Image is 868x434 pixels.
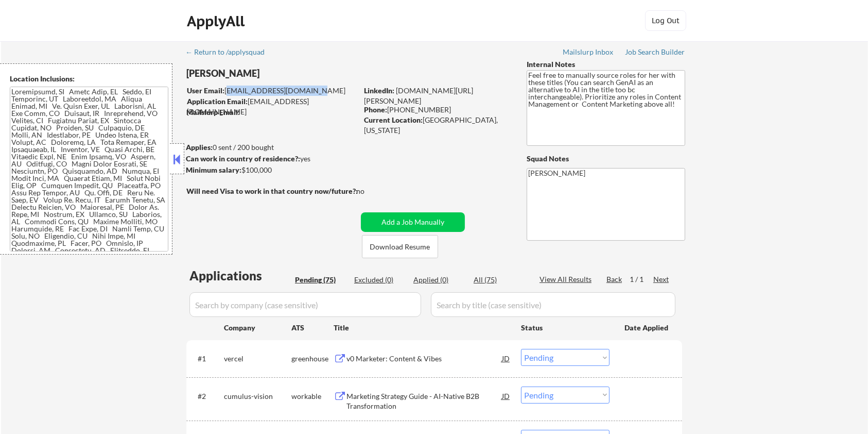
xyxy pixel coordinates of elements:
div: View All Results [540,274,595,285]
div: [GEOGRAPHIC_DATA], [US_STATE] [364,115,510,135]
a: [DOMAIN_NAME][URL][PERSON_NAME] [364,86,473,105]
a: Job Search Builder [625,48,685,58]
a: ← Return to /applysquad [185,48,274,58]
div: Pending (75) [295,275,346,285]
div: #2 [198,391,216,402]
div: [EMAIL_ADDRESS][DOMAIN_NAME] [187,96,357,116]
div: v0 Marketer: Content & Vibes [346,354,502,364]
input: Search by title (case sensitive) [431,292,675,317]
div: Squad Notes [527,154,685,164]
button: Log Out [645,10,686,31]
div: no [356,186,386,196]
div: Mailslurp Inbox [563,48,614,56]
div: ← Return to /applysquad [185,48,274,56]
div: [PHONE_NUMBER] [364,105,510,115]
div: Internal Notes [527,59,685,70]
div: JD [501,387,511,405]
strong: Will need Visa to work in that country now/future?: [186,187,358,195]
button: Add a Job Manually [361,212,465,232]
div: greenhouse [291,354,334,364]
div: yes [186,154,354,164]
strong: Current Location: [364,115,423,124]
div: ApplyAll [187,12,248,30]
div: Applied (0) [413,275,465,285]
strong: Phone: [364,105,387,114]
button: Download Resume [362,235,438,258]
a: Mailslurp Inbox [563,48,614,58]
div: Job Search Builder [625,48,685,56]
div: [PERSON_NAME] [186,67,398,80]
div: Applications [189,270,291,282]
div: [EMAIL_ADDRESS][DOMAIN_NAME] [187,86,357,96]
div: Title [334,323,511,333]
div: Company [224,323,291,333]
div: Date Applied [624,323,670,333]
div: Back [606,274,623,285]
div: Status [521,318,610,337]
div: cumulus-vision [224,391,291,402]
strong: Minimum salary: [186,165,241,174]
div: Next [653,274,670,285]
div: Marketing Strategy Guide - AI-Native B2B Transformation [346,391,502,411]
div: Location Inclusions: [10,74,168,84]
div: vercel [224,354,291,364]
div: ATS [291,323,334,333]
input: Search by company (case sensitive) [189,292,421,317]
div: $100,000 [186,165,357,175]
div: workable [291,391,334,402]
strong: Application Email: [187,97,248,106]
strong: Mailslurp Email: [186,108,240,116]
strong: User Email: [187,86,224,95]
strong: LinkedIn: [364,86,394,95]
div: #1 [198,354,216,364]
strong: Applies: [186,143,213,152]
strong: Can work in country of residence?: [186,154,300,163]
div: JD [501,349,511,368]
div: 1 / 1 [630,274,653,285]
div: Excluded (0) [354,275,406,285]
div: All (75) [474,275,525,285]
div: 0 sent / 200 bought [186,142,357,153]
